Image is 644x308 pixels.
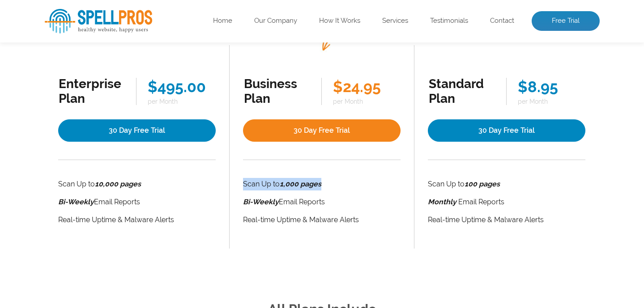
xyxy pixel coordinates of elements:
a: Testimonials [430,17,468,25]
li: Real-time Uptime & Malware Alerts [243,214,401,226]
div: $495.00 [148,78,215,96]
li: Email Reports [428,196,585,208]
a: Free Trial [532,11,600,31]
strong: 100 pages [465,180,500,188]
li: Scan Up to [428,178,585,190]
img: SpellPros [45,9,152,34]
a: Home [213,17,232,25]
li: Email Reports [243,196,401,208]
div: Business Plan [244,76,310,106]
span: per Month [333,98,400,105]
i: Bi-Weekly [58,198,94,206]
li: Real-time Uptime & Malware Alerts [428,214,585,226]
div: $24.95 [333,78,400,96]
a: Our Company [254,17,297,25]
strong: 1,000 pages [280,180,321,188]
strong: 10,000 pages [95,180,141,188]
i: Bi-Weekly [243,198,279,206]
li: Scan Up to [243,178,401,190]
li: Email Reports [58,196,216,208]
div: Enterprise Plan [59,76,125,106]
a: Contact [490,17,514,25]
a: How It Works [319,17,360,25]
li: Real-time Uptime & Malware Alerts [58,214,216,226]
div: $8.95 [518,78,585,96]
span: per Month [148,98,215,105]
a: 30 Day Free Trial [243,119,401,142]
a: 30 Day Free Trial [428,119,585,142]
a: 30 Day Free Trial [58,119,216,142]
strong: Monthly [428,198,456,206]
div: Standard Plan [429,76,495,106]
li: Scan Up to [58,178,216,190]
span: per Month [518,98,585,105]
a: Services [382,17,408,25]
